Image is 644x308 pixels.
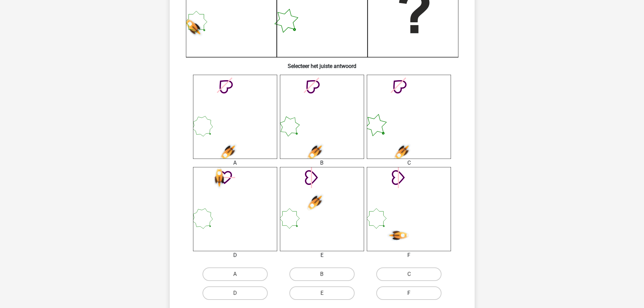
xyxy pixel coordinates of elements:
[202,267,268,281] label: A
[181,57,464,69] h6: Selecteer het juiste antwoord
[289,267,355,281] label: B
[275,251,369,259] div: E
[188,251,282,259] div: D
[362,159,456,167] div: C
[376,267,442,281] label: C
[376,286,442,300] label: F
[289,286,355,300] label: E
[362,251,456,259] div: F
[188,159,282,167] div: A
[202,286,268,300] label: D
[275,159,369,167] div: B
